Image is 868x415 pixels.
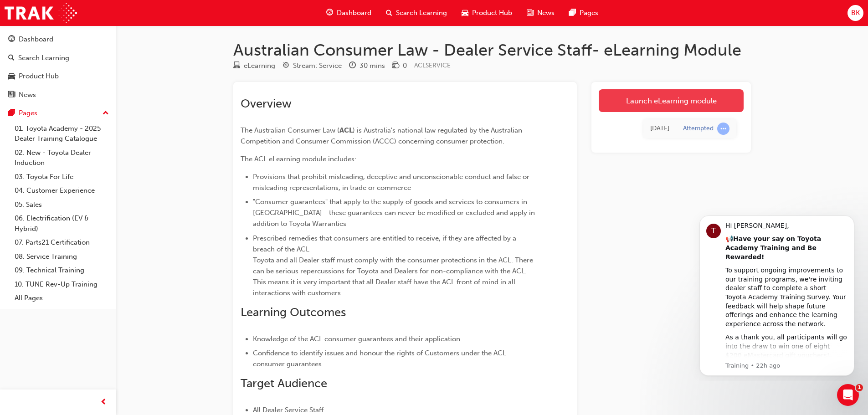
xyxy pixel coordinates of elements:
div: Stream: Service [293,61,342,71]
span: ACL [339,126,353,134]
span: BK [851,8,860,18]
div: Type [233,60,275,72]
span: All Dealer Service Staff [253,406,324,414]
div: Price [392,60,407,72]
span: news-icon [527,7,534,19]
div: Stream [282,60,342,72]
span: news-icon [8,91,15,99]
a: 01. Toyota Academy - 2025 Dealer Training Catalogue [11,122,113,146]
span: pages-icon [569,7,576,19]
a: 06. Electrification (EV & Hybrid) [11,211,113,236]
img: Trak [5,3,77,23]
a: 05. Sales [11,198,113,212]
a: 10. TUNE Rev-Up Training [11,277,113,292]
a: Dashboard [4,31,113,48]
div: Dashboard [19,34,53,45]
a: Search Learning [4,50,113,67]
div: Attempted [683,124,714,133]
span: prev-icon [100,397,107,408]
div: News [19,90,36,100]
span: Confidence to identify issues and honour the rights of Customers under the ACL consumer guarantees. [253,349,508,368]
div: eLearning [244,61,275,71]
a: pages-iconPages [562,4,606,22]
span: up-icon [103,108,109,119]
a: 08. Service Training [11,250,113,264]
span: Target Audience [241,376,327,390]
span: target-icon [282,62,289,70]
span: The ACL eLearning module includes: [241,155,356,163]
div: Fri Sep 26 2025 09:40:45 GMT+0800 (Australian Western Standard Time) [650,123,669,134]
span: Learning Outcomes [241,305,346,319]
span: car-icon [462,7,468,19]
a: news-iconNews [519,4,562,22]
div: 30 mins [360,61,385,71]
span: learningResourceType_ELEARNING-icon [233,62,240,70]
div: Product Hub [19,71,59,82]
a: search-iconSearch Learning [379,4,454,22]
a: car-iconProduct Hub [454,4,519,22]
div: Search Learning [18,53,69,63]
a: 04. Customer Experience [11,184,113,198]
span: Prescribed remedies that consumers are entitled to receive, if they are affected by a breach of t... [253,234,535,297]
span: guage-icon [8,36,15,44]
button: DashboardSearch LearningProduct HubNews [4,29,113,105]
button: Pages [4,105,113,122]
iframe: Intercom notifications message [686,207,868,381]
span: 1 [856,384,863,391]
button: BK [847,5,863,21]
a: 07. Parts21 Certification [11,236,113,250]
span: The Australian Consumer Law ( [241,126,339,134]
a: Product Hub [4,68,113,85]
span: "Consumer guarantees" that apply to the supply of goods and services to consumers in [GEOGRAPHIC_... [253,198,537,228]
span: car-icon [8,72,15,81]
span: learningRecordVerb_ATTEMPT-icon [717,123,729,135]
span: Pages [580,8,598,18]
span: Overview [241,97,292,111]
div: Duration [349,60,385,72]
a: guage-iconDashboard [319,4,379,22]
span: search-icon [386,7,392,19]
span: ) is Australia's national law regulated by the Australian Competition and Consumer Commission (AC... [241,126,524,145]
span: search-icon [8,54,15,62]
a: 03. Toyota For Life [11,170,113,184]
iframe: Intercom live chat [837,384,859,406]
span: guage-icon [326,7,333,19]
span: Provisions that prohibit misleading, deceptive and unconscionable conduct and false or misleading... [253,173,531,192]
span: Learning resource code [414,61,451,69]
a: All Pages [11,291,113,305]
h1: Australian Consumer Law - Dealer Service Staff- eLearning Module [233,40,751,60]
span: Dashboard [337,8,371,18]
a: Launch eLearning module [599,89,744,112]
span: pages-icon [8,109,15,118]
a: News [4,87,113,103]
a: 09. Technical Training [11,263,113,277]
div: 0 [403,61,407,71]
span: money-icon [392,62,399,70]
span: Knowledge of the ACL consumer guarantees and their application. [253,335,462,343]
div: Pages [19,108,37,118]
span: News [537,8,555,18]
span: Product Hub [472,8,512,18]
span: Search Learning [396,8,447,18]
a: 02. New - Toyota Dealer Induction [11,146,113,170]
span: clock-icon [349,62,356,70]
